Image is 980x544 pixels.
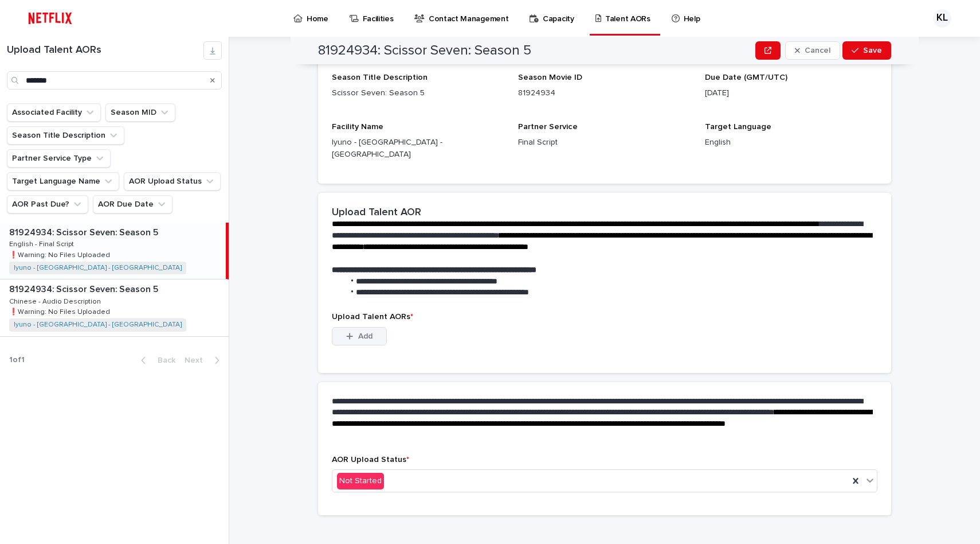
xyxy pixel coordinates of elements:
[9,282,160,295] p: 81924934: Scissor Seven: Season 5
[705,87,877,99] p: [DATE]
[518,137,691,149] p: Final Script
[180,355,229,366] button: Next
[863,46,882,55] span: Save
[805,46,830,55] span: Cancel
[7,126,124,145] button: Season Title Description
[151,356,175,364] span: Back
[933,9,951,28] div: KL
[93,195,173,213] button: AOR Due Date
[9,296,103,306] p: Chinese - Audio Description
[9,238,76,248] p: English - Final Script
[332,123,383,131] span: Facility Name
[9,249,112,259] p: ❗️Warning: No Files Uploaded
[132,355,180,366] button: Back
[332,207,421,219] h2: Upload Talent AOR
[7,44,203,57] h1: Upload Talent AORs
[518,123,578,131] span: Partner Service
[9,225,160,238] p: 81924934: Scissor Seven: Season 5
[9,306,112,316] p: ❗️Warning: No Files Uploaded
[7,71,222,90] input: Search
[518,87,691,99] p: 81924934
[105,103,175,122] button: Season MID
[318,42,531,59] h2: 81924934: Scissor Seven: Season 5
[358,332,373,340] span: Add
[7,103,101,122] button: Associated Facility
[785,41,840,60] button: Cancel
[7,172,119,191] button: Target Language Name
[705,123,771,131] span: Target Language
[332,456,409,464] span: AOR Upload Status
[14,321,182,329] a: Iyuno - [GEOGRAPHIC_DATA] - [GEOGRAPHIC_DATA]
[185,356,210,364] span: Next
[23,7,77,30] img: ifQbXi3ZQGMSEF7WDB7W
[7,195,88,213] button: AOR Past Due?
[332,313,413,321] span: Upload Talent AORs
[705,73,787,81] span: Due Date (GMT/UTC)
[14,264,182,272] a: Iyuno - [GEOGRAPHIC_DATA] - [GEOGRAPHIC_DATA]
[337,473,384,489] div: Not Started
[332,87,504,99] p: Scissor Seven: Season 5
[7,149,111,168] button: Partner Service Type
[842,41,891,60] button: Save
[705,137,877,149] p: English
[332,137,504,161] p: Iyuno - [GEOGRAPHIC_DATA] - [GEOGRAPHIC_DATA]
[332,73,428,81] span: Season Title Description
[518,73,582,81] span: Season Movie ID
[124,172,221,191] button: AOR Upload Status
[332,327,387,345] button: Add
